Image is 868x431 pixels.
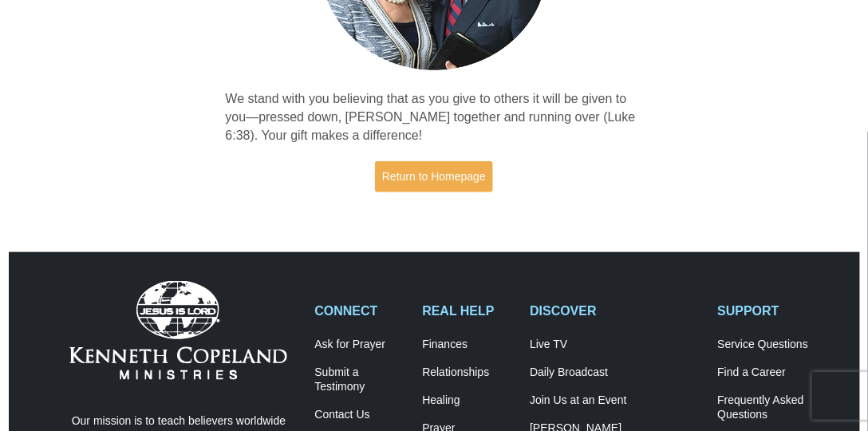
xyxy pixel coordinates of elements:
h2: REAL HELP [422,303,513,318]
img: Kenneth Copeland Ministries [69,281,287,380]
a: Contact Us [314,408,405,422]
p: We stand with you believing that as you give to others it will be given to you—pressed down, [PER... [226,90,643,145]
a: Submit a Testimony [314,366,405,394]
a: Ask for Prayer [314,338,405,352]
a: Return to Homepage [375,161,493,192]
a: Live TV [530,338,700,352]
a: Find a Career [718,366,809,380]
h2: CONNECT [314,303,405,318]
a: Relationships [422,366,513,380]
h2: DISCOVER [530,303,700,318]
a: Service Questions [718,338,809,352]
h2: SUPPORT [718,303,809,318]
a: Healing [422,393,513,408]
a: Join Us at an Event [530,393,700,408]
a: Daily Broadcast [530,366,700,380]
a: Frequently AskedQuestions [718,393,809,422]
a: Finances [422,338,513,352]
